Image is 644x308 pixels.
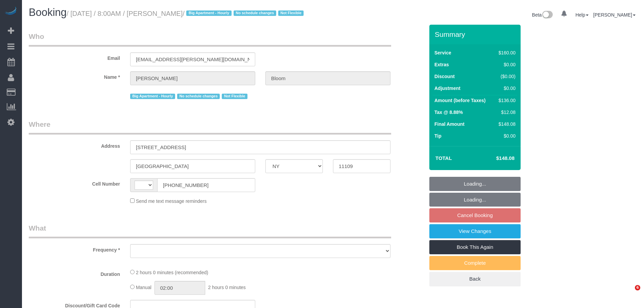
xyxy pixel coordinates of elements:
span: 2 hours 0 minutes [208,285,246,290]
label: Tip [434,133,442,139]
label: Email [24,52,125,62]
a: [PERSON_NAME] [593,12,636,18]
span: 6 [635,285,640,290]
input: Last Name [265,71,390,85]
label: Service [434,49,451,56]
div: $160.00 [496,49,516,56]
span: Not Flexible [222,94,247,99]
span: No schedule changes [177,94,220,99]
strong: Total [435,155,452,161]
label: Discount [434,73,455,80]
legend: What [29,223,391,238]
div: ($0.00) [496,73,516,80]
iframe: Intercom live chat [621,285,637,301]
a: Help [575,12,589,18]
label: Frequency * [24,244,125,253]
div: $0.00 [496,85,516,92]
label: Tax @ 8.88% [434,109,463,116]
h4: $148.08 [476,156,515,161]
input: City [130,159,255,173]
label: Cell Number [24,178,125,187]
input: Zip Code [333,159,390,173]
label: Extras [434,61,449,68]
span: Big Apartment - Hourly [186,10,231,16]
span: Booking [29,6,67,18]
a: Beta [532,12,553,18]
label: Duration [24,268,125,278]
div: $136.00 [496,97,516,104]
div: $0.00 [496,133,516,139]
a: Book This Again [429,240,521,254]
span: 2 hours 0 minutes (recommended) [136,270,208,275]
label: Name * [24,71,125,80]
span: Send me text message reminders [136,198,207,204]
a: Back [429,272,521,286]
span: Not Flexible [278,10,304,16]
label: Adjustment [434,85,460,92]
img: Automaid Logo [4,7,18,16]
a: View Changes [429,224,521,238]
div: $12.08 [496,109,516,116]
input: Email [130,52,255,66]
div: $0.00 [496,61,516,68]
span: Big Apartment - Hourly [130,94,175,99]
h3: Summary [435,30,517,38]
div: $148.08 [496,121,516,127]
label: Amount (before Taxes) [434,97,485,104]
legend: Who [29,31,391,47]
img: New interface [542,11,553,20]
label: Address [24,140,125,149]
span: No schedule changes [234,10,276,16]
small: / [DATE] / 8:00AM / [PERSON_NAME] [67,10,306,17]
input: Cell Number [157,178,255,192]
legend: Where [29,119,391,135]
label: Final Amount [434,121,464,127]
input: First Name [130,71,255,85]
span: / [183,10,306,17]
span: Manual [136,285,151,290]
